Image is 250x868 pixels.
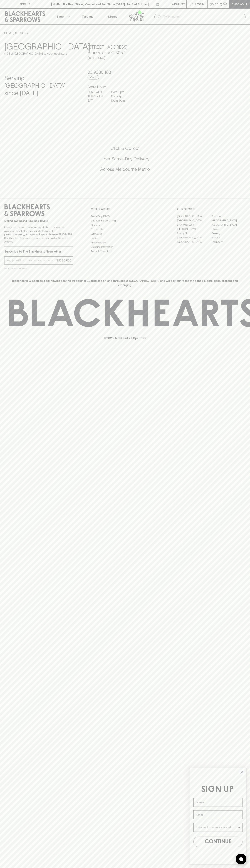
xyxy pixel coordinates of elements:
[177,218,211,223] a: [GEOGRAPHIC_DATA]
[4,31,13,35] a: HOME
[50,9,75,24] button: Shop
[9,51,67,56] p: Set [GEOGRAPHIC_DATA] as your local store
[91,245,159,249] a: Shipping Information
[177,240,211,244] a: [GEOGRAPHIC_DATA]
[88,98,105,103] p: SAT
[56,258,71,263] p: SUBSCRIBE
[4,249,73,254] p: Subscribe to The Blackhearts Newsletter
[186,764,250,868] div: FLYOUT Form
[4,226,73,243] p: It is against the law to sell or supply alcohol to, or to obtain alcohol on behalf of a person un...
[7,258,55,263] input: e.g. jane@blackheartsandsparrows.com.au
[4,266,73,270] p: We will never spam you
[15,31,26,35] a: STORES
[196,823,237,832] input: I wanna know more about...
[100,9,125,24] a: Stores
[239,769,245,775] button: Close dialog
[91,249,159,253] a: Terms & Conditions
[201,785,234,794] span: SIGN UP
[88,44,162,56] h5: [STREET_ADDRESS] , Brunswick VIC 3057
[4,166,246,172] h5: Across Melbourne Metro
[88,56,105,60] a: Directions
[4,41,79,51] h3: [GEOGRAPHIC_DATA]
[239,857,243,861] img: bubble-icon
[211,236,246,240] a: Prahran
[177,223,211,227] a: Brunswick West
[211,227,246,231] a: Fitzroy
[88,84,162,90] h6: Store Hours
[91,236,159,240] a: FAQ's
[177,214,211,218] a: [GEOGRAPHIC_DATA]
[193,837,242,847] button: CONTINUE
[4,74,79,97] h4: Serving [GEOGRAPHIC_DATA] since [DATE]
[55,257,73,264] button: SUBSCRIBE
[211,223,246,227] a: [GEOGRAPHIC_DATA]
[7,279,243,287] p: Blackhearts & Sparrows acknowledges the traditional Custodians of land throughout [GEOGRAPHIC_DAT...
[108,14,117,19] p: Stores
[111,90,129,94] p: 11am - 8pm
[88,90,105,94] p: SUN - WED
[4,156,246,162] h5: Uber Same-Day Delivery
[75,9,100,24] a: Tastings
[195,2,204,6] p: Login
[211,240,246,244] a: Thornbury
[163,14,243,20] input: Try "Pinot noir"
[91,232,159,236] a: Gift Cards
[210,2,218,6] p: $0.00
[91,223,159,227] a: Careers
[91,227,159,232] a: Contact Us
[91,219,159,223] a: Business & Bulk Gifting
[56,14,64,19] p: Shop
[177,207,246,211] p: OUR STORES
[231,2,247,6] p: Checkout
[4,219,73,223] p: Sibling owned and run since [DATE]
[172,2,185,6] p: Wishlist
[39,233,72,236] strong: Liquor License #32064953
[4,131,246,191] div: Call to action block
[91,240,159,245] a: Privacy Policy
[111,98,129,103] p: 10am - 9pm
[177,227,211,231] a: [PERSON_NAME]
[211,218,246,223] a: [GEOGRAPHIC_DATA]
[211,214,246,218] a: Braddon
[224,3,226,5] p: 0
[237,823,241,832] button: Show Options
[88,69,162,75] h5: 03 9380 1831
[91,207,159,211] p: OTHER AREAS
[88,75,99,79] a: Call
[193,798,242,807] input: Name
[19,2,31,6] p: FIND US
[88,94,105,98] p: THURS - FRI
[82,14,93,19] p: Tastings
[177,236,211,240] a: [GEOGRAPHIC_DATA]
[111,94,129,98] p: 11am - 9pm
[193,810,242,819] input: Email
[177,231,211,236] a: Fitzroy North
[211,231,246,236] a: Geelong
[4,145,246,151] h5: Click & Collect
[91,214,159,218] a: Bottle Drop FAQ's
